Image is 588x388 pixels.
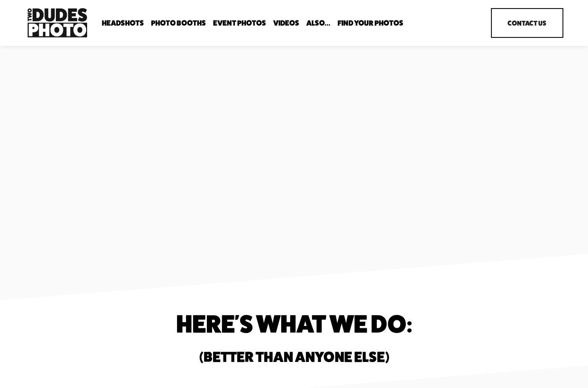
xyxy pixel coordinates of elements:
h1: Here's What We do: [92,312,496,335]
a: Contact Us [491,8,563,38]
a: folder dropdown [338,18,403,27]
span: Headshots [102,19,144,27]
a: folder dropdown [151,18,206,27]
a: Videos [273,18,299,27]
img: Two Dudes Photo | Headshots, Portraits &amp; Photo Booths [25,6,90,40]
h1: Unmatched Quality. Unparalleled Speed. [25,65,223,156]
span: Photo Booths [151,19,206,27]
a: folder dropdown [306,18,330,27]
a: folder dropdown [102,18,144,27]
a: Event Photos [213,18,266,27]
h2: (Better than anyone else) [92,350,496,364]
strong: Two Dudes Photo is a full-service photography & video production agency delivering premium experi... [25,172,218,232]
span: Find Your Photos [338,19,403,27]
span: Also... [306,19,330,27]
